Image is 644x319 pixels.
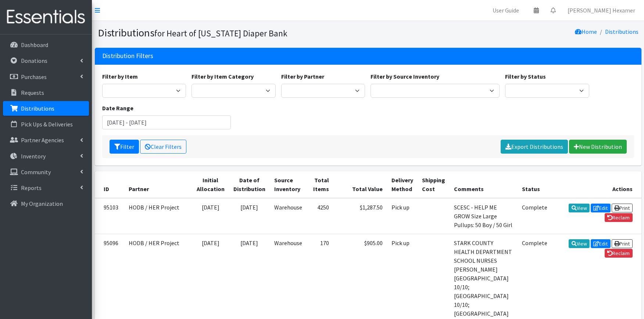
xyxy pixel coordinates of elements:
[605,28,638,35] a: Distributions
[154,28,287,39] small: for Heart of [US_STATE] Diaper Bank
[612,239,633,248] a: Print
[140,140,186,154] a: Clear Filters
[102,115,231,129] input: January 1, 2011 - December 31, 2011
[552,171,641,198] th: Actions
[3,165,89,179] a: Community
[3,5,89,29] img: HumanEssentials
[487,3,525,18] a: User Guide
[505,72,546,81] label: Filter by Status
[418,171,450,198] th: Shipping Cost
[569,239,590,248] a: View
[21,57,47,64] p: Donations
[124,198,192,234] td: HODB / HER Project
[229,198,270,234] td: [DATE]
[281,72,324,81] label: Filter by Partner
[612,204,633,212] a: Print
[21,153,46,160] p: Inventory
[102,104,133,112] label: Date Range
[3,133,89,147] a: Partner Agencies
[605,213,633,222] a: Reclaim
[192,72,254,81] label: Filter by Item Category
[518,198,552,234] td: Complete
[450,198,518,234] td: SCESC - HELP ME GROW Size Large Pullups: 50 Boy / 50 Girl
[569,204,590,212] a: View
[501,140,568,154] a: Export Distributions
[3,101,89,116] a: Distributions
[3,69,89,84] a: Purchases
[95,171,124,198] th: ID
[450,171,518,198] th: Comments
[307,171,333,198] th: Total Items
[98,26,365,39] h1: Distributions
[333,198,387,234] td: $1,287.50
[3,85,89,100] a: Requests
[3,180,89,195] a: Reports
[21,121,73,128] p: Pick Ups & Deliveries
[95,198,124,234] td: 95103
[192,171,229,198] th: Initial Allocation
[307,198,333,234] td: 4250
[3,117,89,132] a: Pick Ups & Deliveries
[21,73,47,80] p: Purchases
[102,52,153,60] h3: Distribution Filters
[21,136,64,144] p: Partner Agencies
[387,198,418,234] td: Pick up
[21,41,48,49] p: Dashboard
[21,200,63,207] p: My Organization
[3,149,89,164] a: Inventory
[21,184,42,191] p: Reports
[21,168,51,176] p: Community
[591,239,611,248] a: Edit
[371,72,439,81] label: Filter by Source Inventory
[562,3,641,18] a: [PERSON_NAME] Hexamer
[333,171,387,198] th: Total Value
[229,171,270,198] th: Date of Distribution
[270,171,307,198] th: Source Inventory
[518,171,552,198] th: Status
[124,171,192,198] th: Partner
[110,140,139,154] button: Filter
[21,105,54,112] p: Distributions
[102,72,138,81] label: Filter by Item
[569,140,627,154] a: New Distribution
[605,249,633,258] a: Reclaim
[3,53,89,68] a: Donations
[387,171,418,198] th: Delivery Method
[3,37,89,52] a: Dashboard
[192,198,229,234] td: [DATE]
[270,198,307,234] td: Warehouse
[21,89,44,96] p: Requests
[575,28,597,35] a: Home
[3,196,89,211] a: My Organization
[591,204,611,212] a: Edit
